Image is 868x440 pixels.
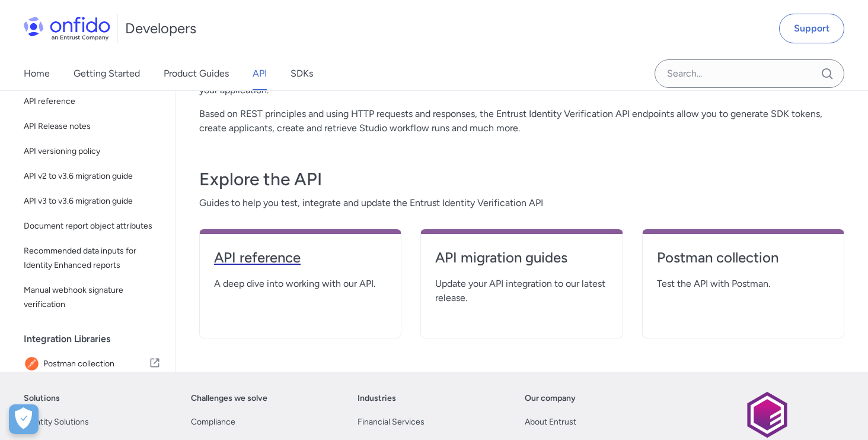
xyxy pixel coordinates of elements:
[199,107,844,135] p: Based on REST principles and using HTTP requests and responses, the Entrust Identity Verification...
[657,277,829,291] span: Test the API with Postman.
[24,57,50,90] a: Home
[24,244,161,273] span: Recommended data inputs for Identity Enhanced reports
[525,391,576,406] a: Our company
[24,415,89,429] a: Identity Solutions
[19,239,165,277] a: Recommended data inputs for Identity Enhanced reports
[191,415,235,429] a: Compliance
[164,57,229,90] a: Product Guides
[43,356,149,372] span: Postman collection
[435,248,608,267] h4: API migration guides
[214,248,387,277] a: API reference
[214,248,387,267] h4: API reference
[358,391,396,406] a: Industries
[19,115,165,138] a: API Release notes
[253,57,267,90] a: API
[435,248,608,277] a: API migration guides
[24,327,170,351] div: Integration Libraries
[24,356,43,372] img: IconPostman collection
[19,189,165,213] a: API v3 to v3.6 migration guide
[24,219,161,233] span: Document report object attributes
[291,57,313,90] a: SDKs
[24,194,161,208] span: API v3 to v3.6 migration guide
[779,14,844,43] a: Support
[19,351,165,377] a: IconPostman collectionPostman collection
[24,391,60,406] a: Solutions
[19,278,165,316] a: Manual webhook signature verification
[24,94,161,109] span: API reference
[19,164,165,188] a: API v2 to v3.6 migration guide
[657,248,829,267] h4: Postman collection
[358,415,425,429] a: Financial Services
[525,415,576,429] a: About Entrust
[199,196,844,210] span: Guides to help you test, integrate and update the Entrust Identity Verification API
[9,404,39,434] div: Cookie Preferences
[74,57,140,90] a: Getting Started
[655,59,844,88] input: Onfido search input field
[24,17,110,40] img: Onfido Logo
[24,119,161,134] span: API Release notes
[24,283,161,312] span: Manual webhook signature verification
[9,404,39,434] button: Open Preferences
[125,19,196,38] h1: Developers
[191,391,267,406] a: Challenges we solve
[24,144,161,159] span: API versioning policy
[19,140,165,163] a: API versioning policy
[657,248,829,277] a: Postman collection
[19,90,165,113] a: API reference
[214,277,387,291] span: A deep dive into working with our API.
[435,277,608,305] span: Update your API integration to our latest release.
[24,169,161,183] span: API v2 to v3.6 migration guide
[199,167,844,191] h3: Explore the API
[19,214,165,238] a: Document report object attributes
